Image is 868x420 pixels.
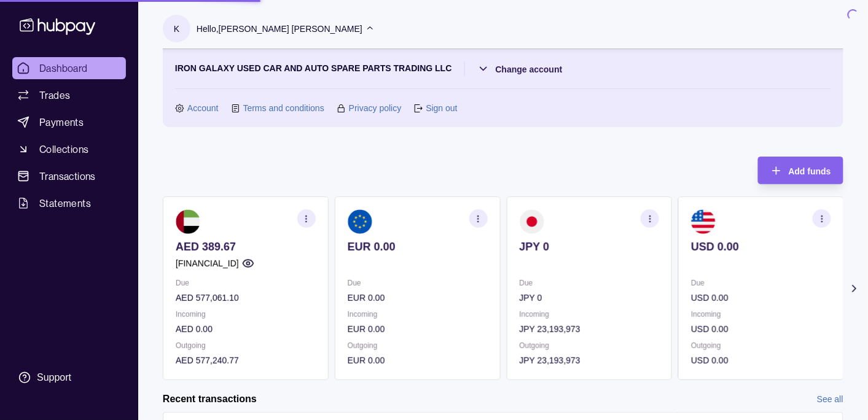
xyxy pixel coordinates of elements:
img: jp [520,209,544,234]
div: Support [37,371,71,384]
p: Outgoing [176,339,316,352]
img: ae [176,209,200,234]
p: JPY 0 [520,240,660,254]
span: Transactions [39,169,96,184]
p: EUR 0.00 [348,322,488,336]
span: Dashboard [39,61,88,76]
p: Due [176,276,316,290]
p: Incoming [691,308,831,321]
p: USD 0.00 [691,322,831,336]
span: Payments [39,115,84,130]
p: Due [691,276,831,290]
a: Trades [12,84,126,106]
a: Account [187,101,219,115]
p: Incoming [520,308,660,321]
p: JPY 23,193,973 [520,354,660,367]
h2: Recent transactions [163,392,257,406]
p: [FINANCIAL_ID] [176,257,239,270]
a: Terms and conditions [243,101,324,115]
a: See all [817,392,843,406]
span: Trades [39,88,70,103]
span: Add funds [789,166,831,176]
p: Hello, [PERSON_NAME] [PERSON_NAME] [197,22,362,36]
img: eu [348,209,372,234]
p: EUR 0.00 [348,354,488,367]
a: Collections [12,138,126,160]
a: Payments [12,111,126,133]
span: Statements [39,196,91,211]
p: AED 0.00 [176,322,316,336]
p: USD 0.00 [691,354,831,367]
p: JPY 0 [520,291,660,305]
p: Due [348,276,488,290]
p: AED 389.67 [176,240,316,254]
button: Add funds [758,157,843,184]
p: IRON GALAXY USED CAR AND AUTO SPARE PARTS TRADING LLC [175,61,452,76]
p: USD 0.00 [691,240,831,254]
span: Change account [496,64,563,74]
a: Statements [12,192,126,214]
p: K [174,22,179,36]
img: us [691,209,716,234]
p: Outgoing [691,339,831,352]
a: Transactions [12,165,126,187]
a: Privacy policy [349,101,402,115]
p: Outgoing [520,339,660,352]
p: AED 577,240.77 [176,354,316,367]
p: EUR 0.00 [348,291,488,305]
p: JPY 23,193,973 [520,322,660,336]
p: Outgoing [348,339,488,352]
p: Due [520,276,660,290]
span: Collections [39,142,88,157]
p: EUR 0.00 [348,240,488,254]
a: Support [12,365,126,391]
a: Dashboard [12,57,126,79]
p: AED 577,061.10 [176,291,316,305]
p: Incoming [176,308,316,321]
a: Sign out [426,101,457,115]
button: Change account [477,61,563,76]
p: Incoming [348,308,488,321]
p: USD 0.00 [691,291,831,305]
